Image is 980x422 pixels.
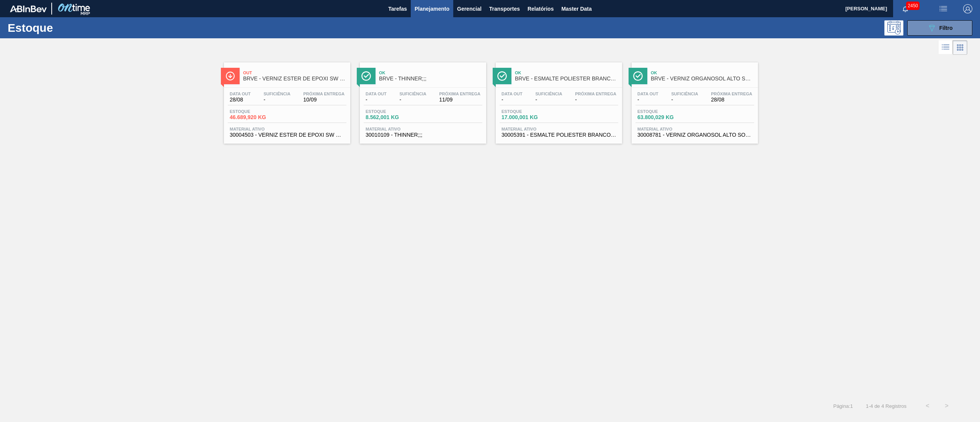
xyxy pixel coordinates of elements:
[907,20,972,36] button: Filtro
[263,92,290,96] span: Suficiência
[651,76,754,82] span: BRVE - VERNIZ ORGANOSOL ALTO SOLIDOS VALSPAR
[884,20,903,36] div: Pogramando: nenhum usuário selecionado
[230,92,251,96] span: Data out
[361,71,371,81] img: Ícone
[366,132,480,138] span: 30010109 - THINNER;;;
[535,92,562,96] span: Suficiência
[515,76,618,82] span: BRVE - ESMALTE POLIESTER BRANCO SW VES4210
[263,97,290,103] span: -
[230,114,283,120] span: 46.689,920 KG
[225,71,235,81] img: Ícone
[230,97,251,103] span: 28/08
[230,127,345,131] span: Material ativo
[388,4,407,13] span: Tarefas
[366,92,387,96] span: Data out
[501,109,555,114] span: Estoque
[399,97,426,103] span: -
[230,132,345,138] span: 30004503 - VERNIZ ESTER DE EPOXI SW ES045MA
[489,4,520,13] span: Transportes
[651,70,754,75] span: Ok
[918,396,937,415] button: <
[399,92,426,96] span: Suficiência
[637,114,691,120] span: 63.800,029 KG
[501,114,555,120] span: 17.000,001 KG
[243,70,346,75] span: Out
[671,97,698,103] span: -
[939,25,953,31] span: Filtro
[711,92,752,96] span: Próxima Entrega
[501,127,616,131] span: Material ativo
[528,4,554,13] span: Relatórios
[963,4,972,13] img: Logout
[939,4,948,13] img: userActions
[535,97,562,103] span: -
[230,109,283,114] span: Estoque
[637,92,658,96] span: Data out
[490,57,626,144] a: ÍconeOkBRVE - ESMALTE POLIESTER BRANCO SW VES4210Data out-Suficiência-Próxima Entrega-Estoque17.0...
[833,403,853,409] span: Página : 1
[637,132,752,138] span: 30008781 - VERNIZ ORGANOSOL ALTO SOLIDOS VALSPAR
[633,71,643,81] img: Ícone
[953,40,967,55] div: Visão em Cards
[501,97,523,103] span: -
[864,403,906,409] span: 1 - 4 de 4 Registros
[671,92,698,96] span: Suficiência
[637,97,658,103] span: -
[906,2,920,10] span: 2450
[366,97,387,103] span: -
[366,109,419,114] span: Estoque
[893,3,918,14] button: Notificações
[501,92,523,96] span: Data out
[626,57,762,144] a: ÍconeOkBRVE - VERNIZ ORGANOSOL ALTO SOLIDOS VALSPARData out-Suficiência-Próxima Entrega28/08Estoq...
[497,71,507,81] img: Ícone
[10,5,47,12] img: TNhmsLtSVTkK8tSr43FrP2fwEKptu5GPRR3wAAAABJRU5ErkJggg==
[366,127,480,131] span: Material ativo
[439,97,480,103] span: 11/09
[939,40,953,55] div: Visão em Lista
[575,97,616,103] span: -
[379,70,482,75] span: Ok
[8,23,127,32] h1: Estoque
[501,132,616,138] span: 30005391 - ESMALTE POLIESTER BRANCO SW VES4210
[575,92,616,96] span: Próxima Entrega
[243,76,346,82] span: BRVE - VERNIZ ESTER DE EPOXI SW ES045MA
[637,109,691,114] span: Estoque
[711,97,752,103] span: 28/08
[439,92,480,96] span: Próxima Entrega
[218,57,354,144] a: ÍconeOutBRVE - VERNIZ ESTER DE EPOXI SW ES045MAData out28/08Suficiência-Próxima Entrega10/09Estoq...
[366,114,419,120] span: 8.562,001 KG
[415,4,449,13] span: Planejamento
[561,4,591,13] span: Master Data
[303,97,345,103] span: 10/09
[354,57,490,144] a: ÍconeOkBRVE - THINNER;;;Data out-Suficiência-Próxima Entrega11/09Estoque8.562,001 KGMaterial ativ...
[515,70,618,75] span: Ok
[457,4,482,13] span: Gerencial
[379,76,482,82] span: BRVE - THINNER;;;
[937,396,956,415] button: >
[637,127,752,131] span: Material ativo
[303,92,345,96] span: Próxima Entrega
